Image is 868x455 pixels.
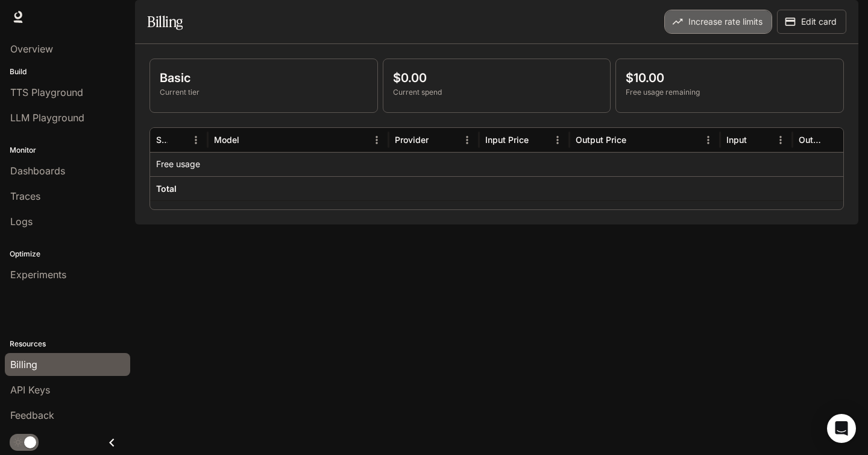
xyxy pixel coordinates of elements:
[726,135,747,145] div: Input
[214,135,239,145] div: Model
[156,183,177,195] h6: Total
[626,69,834,87] p: $10.00
[368,131,386,149] button: Menu
[395,135,429,145] div: Provider
[458,131,476,149] button: Menu
[777,10,846,34] button: Edit card
[772,131,790,149] button: Menu
[576,135,626,145] div: Output Price
[485,135,529,145] div: Input Price
[827,414,856,443] div: Open Intercom Messenger
[627,131,646,149] button: Sort
[241,131,259,149] button: Sort
[160,87,368,98] p: Current tier
[393,69,601,87] p: $0.00
[160,69,368,87] p: Basic
[626,87,834,98] p: Free usage remaining
[147,10,183,34] h1: Billing
[549,131,567,149] button: Menu
[530,131,548,149] button: Sort
[826,131,844,149] button: Sort
[748,131,766,149] button: Sort
[393,87,601,98] p: Current spend
[664,10,772,34] button: Increase rate limits
[430,131,448,149] button: Sort
[156,135,168,145] div: Service
[169,131,187,149] button: Sort
[799,135,825,145] div: Output
[187,131,205,149] button: Menu
[156,158,200,170] p: Free usage
[699,131,717,149] button: Menu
